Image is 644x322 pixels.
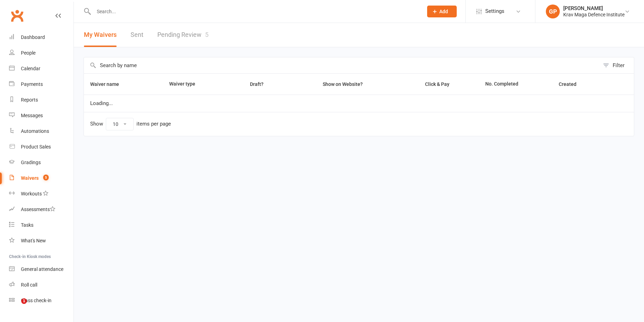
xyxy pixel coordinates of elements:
[84,95,634,112] td: Loading...
[559,81,584,87] span: Created
[9,123,73,139] a: Automations
[479,74,552,95] th: No. Completed
[9,293,73,308] a: Class kiosk mode
[9,155,73,170] a: Gradings
[21,160,41,165] div: Gradings
[21,298,52,303] div: Class check-in
[157,23,209,47] a: Pending Review5
[21,222,33,228] div: Tasks
[21,97,38,103] div: Reports
[559,80,584,88] button: Created
[9,277,73,293] a: Roll call
[323,81,363,87] span: Show on Website?
[9,139,73,155] a: Product Sales
[439,9,448,14] span: Add
[9,217,73,233] a: Tasks
[9,30,73,45] a: Dashboard
[250,81,264,87] span: Draft?
[563,5,625,11] div: [PERSON_NAME]
[9,202,73,217] a: Assessments
[485,3,504,19] span: Settings
[21,175,39,181] div: Waivers
[9,45,73,61] a: People
[21,128,49,134] div: Automations
[563,11,625,18] div: Krav Maga Defence Institute
[599,57,634,73] button: Filter
[90,81,127,87] span: Waiver name
[21,238,46,243] div: What's New
[21,282,37,288] div: Roll call
[21,66,40,71] div: Calendar
[9,77,73,92] a: Payments
[21,113,43,118] div: Messages
[9,92,73,108] a: Reports
[613,61,625,70] div: Filter
[43,175,49,180] span: 5
[84,57,599,73] input: Search by name
[90,118,171,130] div: Show
[427,6,457,17] button: Add
[316,80,370,88] button: Show on Website?
[9,186,73,202] a: Workouts
[244,80,271,88] button: Draft?
[9,170,73,186] a: Waivers 5
[21,144,51,150] div: Product Sales
[21,81,43,87] div: Payments
[9,108,73,123] a: Messages
[205,31,209,38] span: 5
[84,23,117,47] button: My Waivers
[9,233,73,249] a: What's New
[7,298,24,315] iframe: Intercom live chat
[21,207,55,212] div: Assessments
[136,121,171,127] div: items per page
[9,61,73,77] a: Calendar
[92,7,418,16] input: Search...
[21,34,45,40] div: Dashboard
[90,80,127,88] button: Waiver name
[21,50,36,56] div: People
[21,191,42,196] div: Workouts
[425,81,449,87] span: Click & Pay
[546,5,560,18] div: GP
[9,261,73,277] a: General attendance kiosk mode
[21,266,63,272] div: General attendance
[21,298,27,304] span: 1
[163,74,225,95] th: Waiver type
[419,80,457,88] button: Click & Pay
[8,7,26,24] a: Clubworx
[131,23,143,47] a: Sent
